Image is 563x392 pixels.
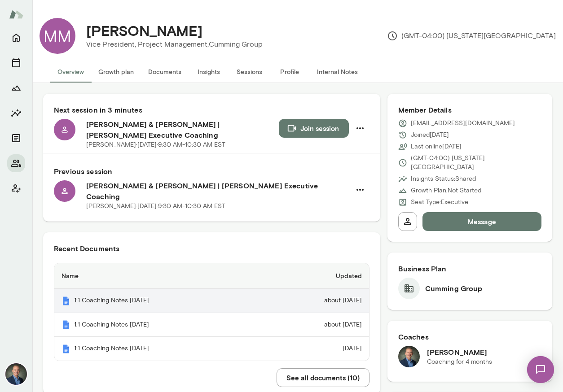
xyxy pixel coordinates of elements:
[9,6,23,23] img: Mento
[387,30,556,41] p: (GMT-04:00) [US_STATE][GEOGRAPHIC_DATA]
[422,212,541,231] button: Message
[263,313,369,337] td: about [DATE]
[398,263,541,274] h6: Business Plan
[229,61,269,83] button: Sessions
[411,142,462,151] p: Last online [DATE]
[263,337,369,361] td: [DATE]
[54,166,369,177] h6: Previous session
[425,283,483,294] h6: Cumming Group
[398,346,420,367] img: Michael Alden
[5,363,27,385] img: Michael Alden
[411,198,468,207] p: Seat Type: Executive
[189,61,229,83] button: Insights
[62,344,70,353] img: Mento | Coaching sessions
[269,61,310,83] button: Profile
[7,79,25,97] button: Growth Plan
[54,263,263,289] th: Name
[86,22,202,39] h4: [PERSON_NAME]
[141,61,189,83] button: Documents
[411,119,515,128] p: [EMAIL_ADDRESS][DOMAIN_NAME]
[86,202,225,211] p: [PERSON_NAME] · [DATE] · 9:30 AM-10:30 AM EST
[54,243,369,254] h6: Recent Documents
[54,337,263,361] th: 1:1 Coaching Notes [DATE]
[398,105,541,115] h6: Member Details
[279,119,349,138] button: Join session
[411,131,449,139] p: Joined [DATE]
[7,104,25,122] button: Insights
[7,154,25,172] button: Members
[277,368,369,387] button: See all documents (10)
[427,347,492,357] h6: [PERSON_NAME]
[7,179,25,197] button: Client app
[62,296,70,305] img: Mento | Coaching sessions
[7,54,25,72] button: Sessions
[86,39,263,50] p: Vice President, Project Management, Cumming Group
[411,186,481,195] p: Growth Plan: Not Started
[263,289,369,313] td: about [DATE]
[427,357,492,366] p: Coaching for 4 months
[86,119,279,140] h6: [PERSON_NAME] & [PERSON_NAME] | [PERSON_NAME] Executive Coaching
[411,154,541,172] p: (GMT-04:00) [US_STATE][GEOGRAPHIC_DATA]
[91,61,141,83] button: Growth plan
[7,129,25,147] button: Documents
[40,18,75,54] div: MM
[263,263,369,289] th: Updated
[86,180,351,202] h6: [PERSON_NAME] & [PERSON_NAME] | [PERSON_NAME] Executive Coaching
[62,320,70,329] img: Mento | Coaching sessions
[86,140,225,149] p: [PERSON_NAME] · [DATE] · 9:30 AM-10:30 AM EST
[50,61,91,83] button: Overview
[54,105,369,115] h6: Next session in 3 minutes
[398,331,541,342] h6: Coaches
[411,174,476,183] p: Insights Status: Shared
[54,313,263,337] th: 1:1 Coaching Notes [DATE]
[310,61,365,83] button: Internal Notes
[54,289,263,313] th: 1:1 Coaching Notes [DATE]
[7,29,25,47] button: Home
